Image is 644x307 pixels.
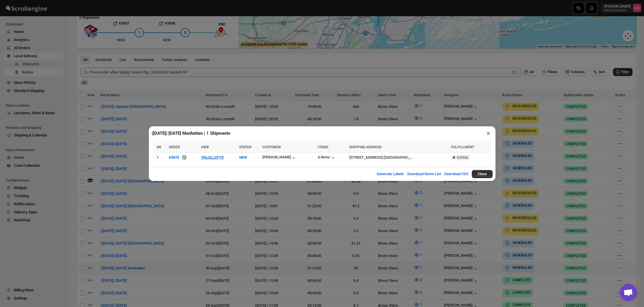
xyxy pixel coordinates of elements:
[404,168,444,180] button: Download Items List
[451,145,474,149] span: FULFILLMENT
[169,155,179,160] button: #3572
[318,145,328,149] span: ITEMS
[349,145,381,149] span: SHIPPING ADDRESS
[262,145,281,149] span: CUSTOMER
[349,155,448,160] div: |
[201,155,224,160] button: YMJ2LLXFYR
[457,155,468,160] span: fulfilled
[373,168,407,180] button: Generate Labels
[472,170,493,178] button: Close
[169,155,179,160] div: #3572
[239,145,251,149] span: STATUS
[152,130,231,136] h2: ([DATE]) [DATE] Manhatten | 1 Shipments
[239,155,247,160] span: NEW
[620,284,637,301] div: Open chat
[318,155,336,161] button: 6 items
[157,145,161,149] span: SN
[384,155,415,160] div: [GEOGRAPHIC_DATA]
[484,129,493,137] button: ×
[262,155,297,161] button: [PERSON_NAME]
[441,168,472,180] button: Download CSV
[153,152,167,162] td: 1
[349,155,383,160] div: [STREET_ADDRESS]
[169,145,180,149] span: ORDER
[201,145,209,149] span: AWB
